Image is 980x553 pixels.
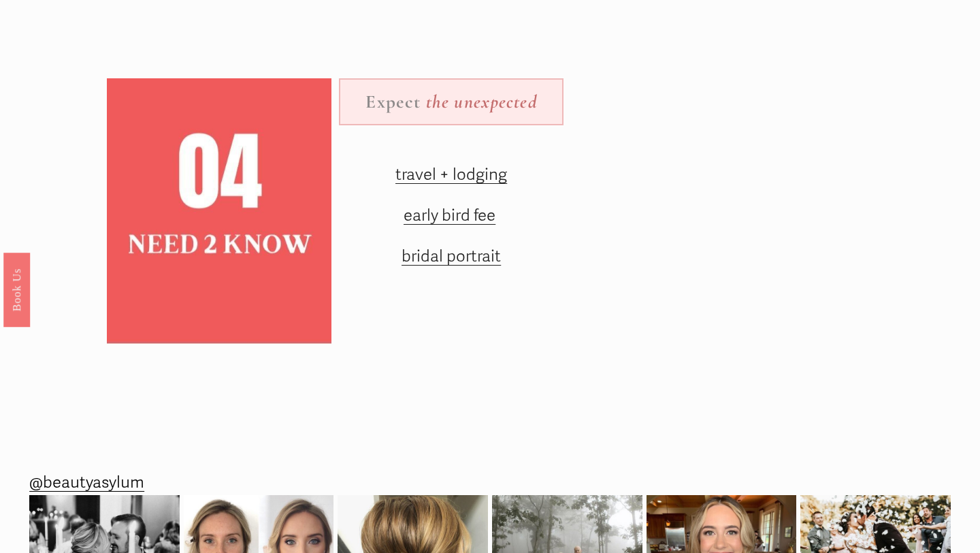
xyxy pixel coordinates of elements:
a: @beautyasylum [29,468,144,497]
em: the unexpected [426,91,537,113]
a: early bird fee [404,206,495,225]
a: bridal portrait [402,247,501,266]
a: Book Us [3,253,30,327]
a: travel + lodging [395,165,507,185]
strong: Expect [365,91,421,113]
